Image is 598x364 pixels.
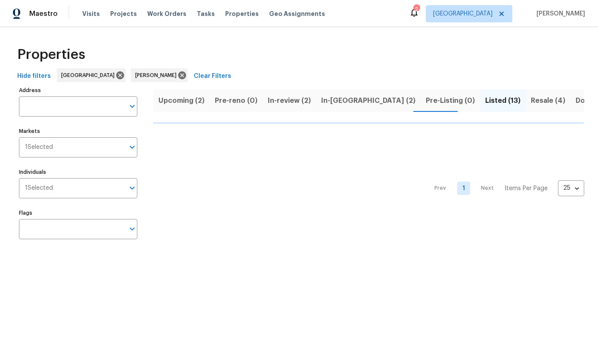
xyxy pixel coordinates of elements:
span: Pre-Listing (0) [426,95,475,107]
button: Open [126,223,138,235]
div: [GEOGRAPHIC_DATA] [57,68,126,82]
span: Resale (4) [531,95,565,107]
span: Properties [17,50,85,59]
span: [PERSON_NAME] [533,9,585,18]
span: Geo Assignments [269,9,325,18]
span: [GEOGRAPHIC_DATA] [61,71,118,80]
span: Listed (13) [485,95,521,107]
label: Address [19,88,137,93]
span: In-review (2) [268,95,311,107]
span: In-[GEOGRAPHIC_DATA] (2) [321,95,415,107]
span: Work Orders [147,9,186,18]
p: Items Per Page [505,184,548,193]
span: Hide filters [17,71,51,82]
span: Properties [225,9,259,18]
div: [PERSON_NAME] [131,68,188,82]
span: Clear Filters [194,71,231,82]
span: [GEOGRAPHIC_DATA] [433,9,493,18]
label: Flags [19,210,137,216]
a: Goto page 1 [457,182,470,195]
button: Open [126,141,138,153]
label: Individuals [19,170,137,175]
nav: Pagination Navigation [426,129,584,248]
button: Open [126,100,138,112]
button: Hide filters [14,68,54,84]
div: 25 [558,177,584,199]
span: 1 Selected [25,185,53,192]
div: 2 [413,5,419,14]
span: Maestro [29,9,58,18]
span: Tasks [197,11,215,17]
span: Upcoming (2) [158,95,204,107]
button: Clear Filters [190,68,235,84]
button: Open [126,182,138,194]
span: 1 Selected [25,144,53,151]
label: Markets [19,129,137,134]
span: [PERSON_NAME] [135,71,180,80]
span: Pre-reno (0) [215,95,257,107]
span: Visits [82,9,100,18]
span: Projects [110,9,137,18]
